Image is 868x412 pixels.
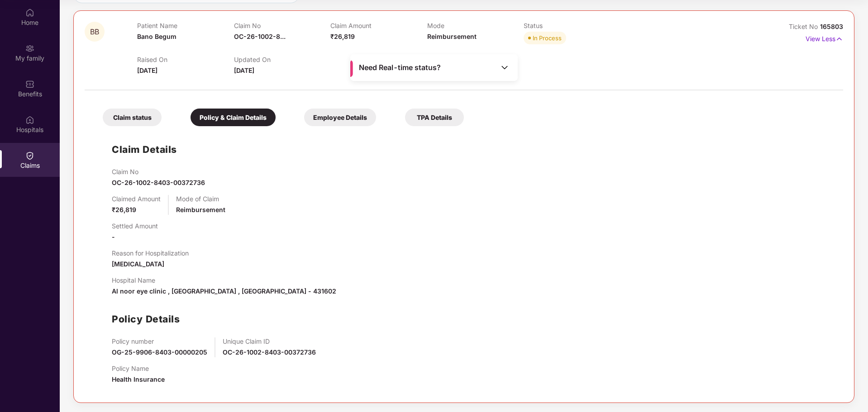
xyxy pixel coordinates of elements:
span: ₹26,819 [330,33,355,40]
span: BB [90,28,99,36]
span: OC-26-1002-8... [234,33,286,40]
span: Health Insurance [112,375,165,383]
p: Claimed Amount [112,195,161,203]
h1: Claim Details [112,142,177,157]
span: OC-26-1002-8403-00372736 [223,348,316,356]
p: Claim No [112,168,205,175]
img: svg+xml;base64,PHN2ZyB4bWxucz0iaHR0cDovL3d3dy53My5vcmcvMjAwMC9zdmciIHdpZHRoPSIxNyIgaGVpZ2h0PSIxNy... [835,34,843,44]
p: View Less [806,32,843,44]
span: Al noor eye clinic , [GEOGRAPHIC_DATA] , [GEOGRAPHIC_DATA] - 431602 [112,287,336,295]
span: 165803 [820,23,843,30]
div: Policy & Claim Details [191,109,276,126]
p: Claim Amount [330,22,427,29]
p: Updated On [234,56,330,63]
img: svg+xml;base64,PHN2ZyBpZD0iQ2xhaW0iIHhtbG5zPSJodHRwOi8vd3d3LnczLm9yZy8yMDAwL3N2ZyIgd2lkdGg9IjIwIi... [25,151,34,160]
p: Status [524,22,620,29]
div: Employee Details [304,109,376,126]
p: Mode [427,22,524,29]
p: Hospital Name [112,276,336,284]
span: Bano Begum [137,33,176,40]
p: Policy Name [112,365,165,372]
span: [DATE] [137,66,157,74]
span: OC-26-1002-8403-00372736 [112,179,205,186]
img: svg+xml;base64,PHN2ZyB3aWR0aD0iMjAiIGhlaWdodD0iMjAiIHZpZXdCb3g9IjAgMCAyMCAyMCIgZmlsbD0ibm9uZSIgeG... [25,44,34,53]
span: ₹26,819 [112,206,136,213]
p: Policy number [112,337,207,345]
span: [MEDICAL_DATA] [112,260,164,268]
p: Settled Amount [112,222,158,230]
span: OG-25-9906-8403-00000205 [112,348,207,356]
span: - [112,233,115,241]
p: Raised On [137,56,234,63]
p: Reason for Hospitalization [112,249,189,257]
p: Claim No [234,22,330,29]
img: svg+xml;base64,PHN2ZyBpZD0iSG9tZSIgeG1sbnM9Imh0dHA6Ly93d3cudzMub3JnLzIwMDAvc3ZnIiB3aWR0aD0iMjAiIG... [25,8,34,17]
span: Reimbursement [427,33,477,40]
span: [DATE] [234,66,254,74]
div: TPA Details [405,109,464,126]
p: Unique Claim ID [223,337,316,345]
p: Patient Name [137,22,234,29]
span: Ticket No [789,23,820,30]
img: Toggle Icon [500,63,509,72]
span: Need Real-time status? [359,63,441,72]
img: svg+xml;base64,PHN2ZyBpZD0iQmVuZWZpdHMiIHhtbG5zPSJodHRwOi8vd3d3LnczLm9yZy8yMDAwL3N2ZyIgd2lkdGg9Ij... [25,80,34,89]
img: svg+xml;base64,PHN2ZyBpZD0iSG9zcGl0YWxzIiB4bWxucz0iaHR0cDovL3d3dy53My5vcmcvMjAwMC9zdmciIHdpZHRoPS... [25,115,34,124]
span: Reimbursement [176,206,225,213]
div: In Process [533,33,562,43]
p: Mode of Claim [176,195,225,203]
h1: Policy Details [112,312,180,327]
div: Claim status [103,109,162,126]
